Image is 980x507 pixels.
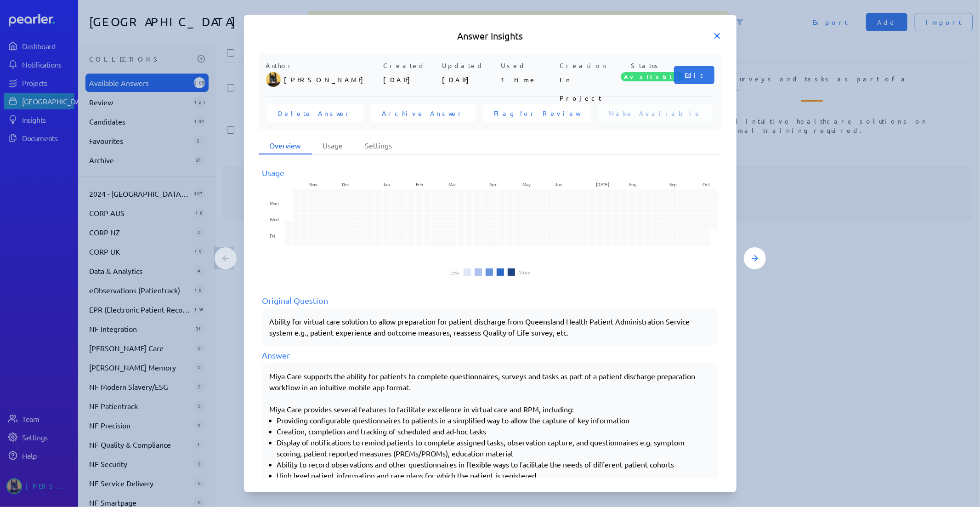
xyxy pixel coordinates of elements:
[494,108,579,118] span: Flag for Review
[522,181,530,188] text: May
[448,181,456,188] text: Mar
[284,70,380,89] p: [PERSON_NAME]
[555,181,563,188] text: Jun
[384,61,439,70] p: Created
[277,415,711,426] li: Providing configurable questionnaires to patients in a simplified way to allow the capture of key...
[312,137,354,154] li: Usage
[596,181,609,188] text: [DATE]
[702,181,710,188] text: Oct
[309,181,317,188] text: Nov
[560,70,615,89] p: In Project
[598,104,713,122] button: Make Available
[270,216,279,222] text: Wed
[278,108,353,118] span: Delete Answer
[383,181,390,188] text: Jan
[501,61,556,70] p: Used
[262,349,718,361] div: Answer
[266,72,281,87] img: Tung Nguyen
[262,294,718,307] div: Original Question
[342,181,350,188] text: Dec
[270,316,711,338] p: Ability for virtual care solution to allow preparation for patient discharge from Queensland Heal...
[270,232,275,239] text: Fri
[277,470,711,481] li: High level patient information and care plans for which the patient is registered
[267,104,364,122] button: Delete Answer
[685,70,703,80] span: Edit
[415,181,423,188] text: Feb
[519,269,531,275] li: More
[669,181,677,188] text: Sep
[442,61,498,70] p: Updated
[609,108,702,118] span: Make Available
[489,181,497,188] text: Apr
[354,137,403,154] li: Settings
[259,29,722,42] h5: Answer Insights
[621,72,684,81] span: Available
[483,104,590,122] button: Flag for Review
[270,404,711,415] p: Miya Care provides several features to facilitate excellence in virtual care and RPM, including:
[262,166,718,179] div: Usage
[384,70,439,89] p: [DATE]
[442,70,498,89] p: [DATE]
[215,247,237,269] button: Previous Answer
[629,181,637,188] text: Aug
[270,370,711,393] p: Miya Care supports the ability for patients to complete questionnaires, surveys and tasks as part...
[501,70,556,89] p: 1 time
[259,137,312,154] li: Overview
[382,108,465,118] span: Archive Answer
[277,426,711,437] li: Creation, completion and tracking of scheduled and ad-hoc tasks
[744,247,766,269] button: Next Answer
[674,66,714,84] button: Edit
[560,61,615,70] p: Creation
[270,199,279,206] text: Mon
[450,269,460,275] li: Less
[277,437,711,459] li: Display of notifications to remind patients to complete assigned tasks, observation capture, and ...
[266,61,380,70] p: Author
[277,459,711,470] li: Ability to record observations and other questionnaires in flexible ways to facilitate the needs ...
[619,61,674,70] p: Status
[371,104,476,122] button: Archive Answer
